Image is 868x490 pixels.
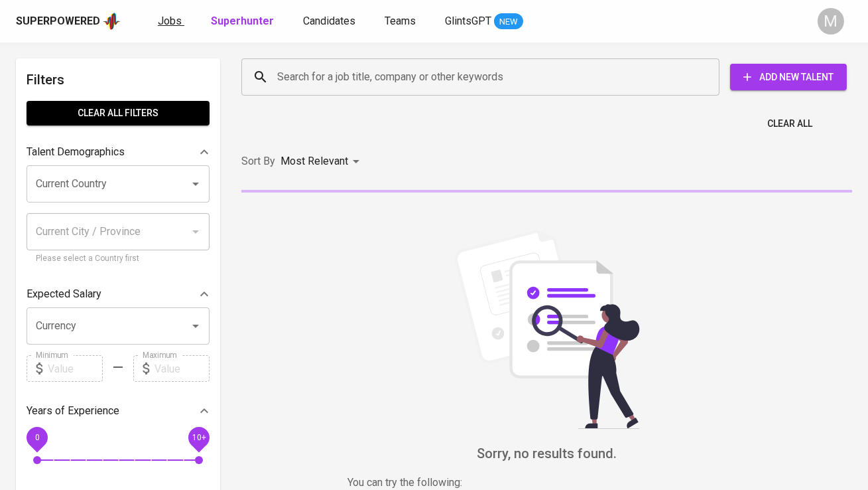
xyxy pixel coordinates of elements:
span: Teams [385,15,416,27]
button: Open [186,317,205,335]
span: Clear All [767,116,812,132]
p: Years of Experience [27,403,119,419]
h6: Filters [27,69,210,90]
a: Teams [385,13,418,30]
span: NEW [494,15,523,29]
p: Talent Demographics [27,144,125,160]
img: app logo [103,11,121,31]
span: Jobs [158,15,182,27]
a: GlintsGPT NEW [445,13,523,30]
a: Candidates [303,13,358,30]
button: Open [186,175,205,193]
span: Add New Talent [741,69,836,86]
p: Most Relevant [280,153,348,169]
div: M [818,8,844,35]
span: Clear All filters [37,105,199,122]
input: Value [48,355,103,382]
button: Clear All filters [27,101,210,125]
div: Expected Salary [27,281,210,307]
span: GlintsGPT [445,15,491,27]
div: Talent Demographics [27,139,210,165]
a: Jobs [158,13,184,30]
span: 0 [34,433,39,442]
p: Please select a Country first [36,252,200,266]
button: Clear All [762,112,818,136]
p: Sort By [241,153,275,169]
span: 10+ [192,433,206,442]
h6: Sorry, no results found. [241,443,852,464]
span: Candidates [303,15,355,27]
div: Most Relevant [280,149,364,174]
p: Expected Salary [27,286,101,302]
div: Years of Experience [27,398,210,424]
button: Add New Talent [730,64,847,90]
b: Superhunter [211,15,274,27]
a: Superhunter [211,13,277,30]
a: Superpoweredapp logo [16,11,121,31]
input: Value [155,355,210,382]
div: Superpowered [16,14,100,29]
img: file_searching.svg [448,230,647,429]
